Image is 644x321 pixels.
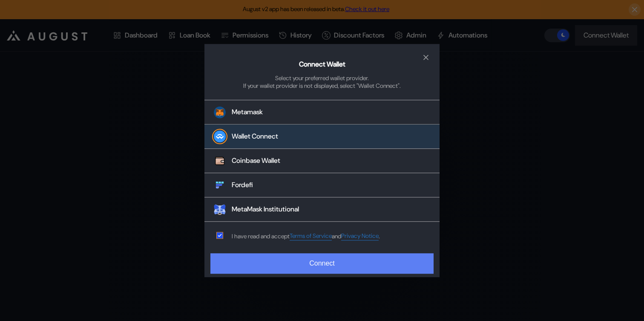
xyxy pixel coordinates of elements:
img: Fordefi [214,179,226,191]
div: Wallet Connect [232,132,278,141]
div: Coinbase Wallet [232,156,280,165]
div: I have read and accept . [232,232,380,240]
img: MetaMask Institutional [214,204,226,216]
div: Metamask [232,108,263,117]
button: close modal [419,51,433,64]
a: Terms of Service [290,232,332,240]
button: MetaMask InstitutionalMetaMask Institutional [204,198,440,222]
span: and [332,232,341,240]
div: If your wallet provider is not displayed, select "Wallet Connect". [243,82,401,90]
div: Select your preferred wallet provider. [275,74,369,82]
button: Wallet Connect [204,125,440,149]
button: FordefiFordefi [204,174,440,198]
a: Privacy Notice [341,232,379,240]
div: Fordefi [232,181,253,190]
button: Metamask [204,100,440,125]
img: Coinbase Wallet [214,155,226,167]
button: Coinbase WalletCoinbase Wallet [204,149,440,174]
div: MetaMask Institutional [232,205,299,214]
button: Connect [210,253,434,274]
h2: Connect Wallet [299,60,345,69]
